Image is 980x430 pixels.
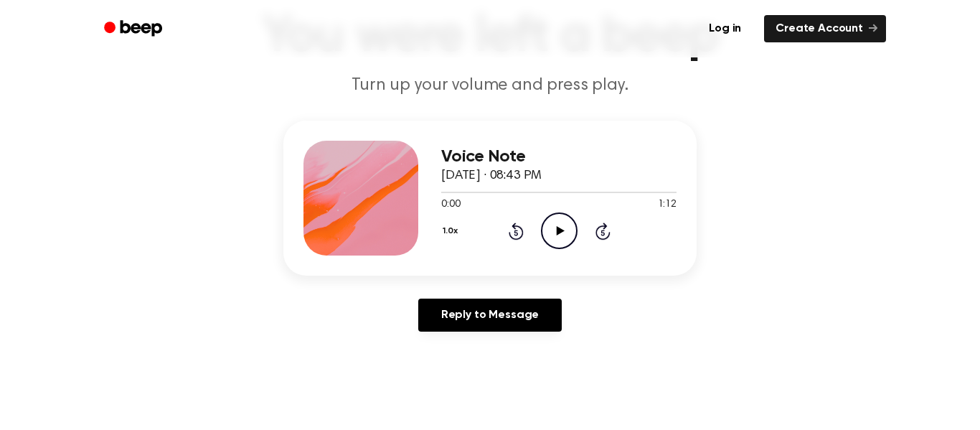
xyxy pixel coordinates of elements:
[441,219,463,243] button: 1.0x
[694,12,755,45] a: Log in
[658,197,677,212] span: 1:12
[418,299,562,332] a: Reply to Message
[441,169,542,182] span: [DATE] · 08:43 PM
[94,15,175,43] a: Beep
[764,15,886,42] a: Create Account
[215,74,765,98] p: Turn up your volume and press play.
[441,197,460,212] span: 0:00
[441,147,677,167] h3: Voice Note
